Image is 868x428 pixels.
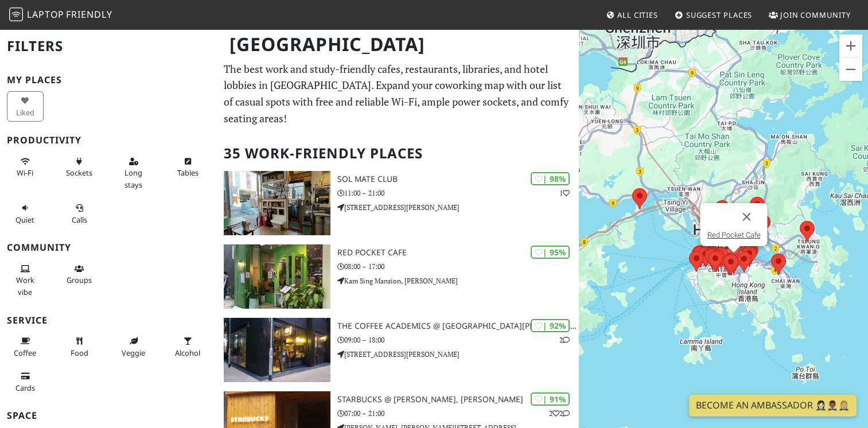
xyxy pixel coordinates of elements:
[9,7,23,21] img: LaptopFriendly
[7,135,210,146] h3: Productivity
[559,334,570,345] p: 2
[170,152,207,182] button: Tables
[531,392,570,406] div: | 91%
[71,348,88,358] span: Food
[337,261,578,272] p: 08:00 – 17:00
[337,408,578,419] p: 07:00 – 21:00
[617,10,658,20] span: All Cities
[839,58,862,81] button: Zoom out
[7,199,44,229] button: Quiet
[61,259,98,290] button: Groups
[224,318,330,382] img: The Coffee Academics @ Sai Yuen Lane
[217,171,578,235] a: SOL Mate Club | 98% 1 SOL Mate Club 11:00 – 21:00 [STREET_ADDRESS][PERSON_NAME]
[220,29,576,60] h1: [GEOGRAPHIC_DATA]
[670,5,757,25] a: Suggest Places
[7,410,210,421] h3: Space
[337,202,578,213] p: [STREET_ADDRESS][PERSON_NAME]
[66,168,92,178] span: Power sockets
[337,395,578,404] h3: Starbucks @ [PERSON_NAME], [PERSON_NAME]
[177,168,198,178] span: Work-friendly tables
[66,8,112,21] span: Friendly
[764,5,855,25] a: Join Community
[7,29,210,64] h2: Filters
[7,242,210,253] h3: Community
[7,259,44,301] button: Work vibe
[707,231,760,239] a: Red Pocket Cafe
[175,348,200,358] span: Alcohol
[7,332,44,362] button: Coffee
[549,408,570,419] p: 2 2
[686,10,753,20] span: Suggest Places
[601,5,663,25] a: All Cities
[337,349,578,360] p: [STREET_ADDRESS][PERSON_NAME]
[337,334,578,345] p: 09:00 – 18:00
[170,332,207,362] button: Alcohol
[122,348,145,358] span: Veggie
[15,215,34,225] span: Quiet
[115,152,152,194] button: Long stays
[224,61,571,127] p: The best work and study-friendly cafes, restaurants, libraries, and hotel lobbies in [GEOGRAPHIC_...
[17,168,33,178] span: Stable Wi-Fi
[67,275,92,285] span: Group tables
[9,5,112,25] a: LaptopFriendly LaptopFriendly
[337,275,578,286] p: Kam Sing Mansion, [PERSON_NAME]
[733,203,760,231] button: Close
[16,275,34,297] span: People working
[7,152,44,182] button: Wi-Fi
[217,318,578,382] a: The Coffee Academics @ Sai Yuen Lane | 92% 2 The Coffee Academics @ [GEOGRAPHIC_DATA][PERSON_NAME...
[7,315,210,326] h3: Service
[337,248,578,258] h3: Red Pocket Cafe
[124,168,142,189] span: Long stays
[115,332,152,362] button: Veggie
[337,321,578,331] h3: The Coffee Academics @ [GEOGRAPHIC_DATA][PERSON_NAME]
[224,171,330,235] img: SOL Mate Club
[27,8,64,21] span: Laptop
[224,136,571,171] h2: 35 Work-Friendly Places
[337,174,578,184] h3: SOL Mate Club
[531,246,570,259] div: | 95%
[780,10,851,20] span: Join Community
[7,367,44,397] button: Cards
[15,383,35,393] span: Credit cards
[224,244,330,309] img: Red Pocket Cafe
[7,75,210,85] h3: My Places
[61,199,98,229] button: Calls
[61,152,98,182] button: Sockets
[839,34,862,57] button: Zoom in
[559,188,570,199] p: 1
[217,244,578,309] a: Red Pocket Cafe | 95% Red Pocket Cafe 08:00 – 17:00 Kam Sing Mansion, [PERSON_NAME]
[531,172,570,185] div: | 98%
[337,188,578,199] p: 11:00 – 21:00
[689,395,857,417] a: Become an Ambassador 🤵🏻‍♀️🤵🏾‍♂️🤵🏼‍♀️
[72,215,87,225] span: Video/audio calls
[14,348,36,358] span: Coffee
[61,332,98,362] button: Food
[531,319,570,332] div: | 92%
